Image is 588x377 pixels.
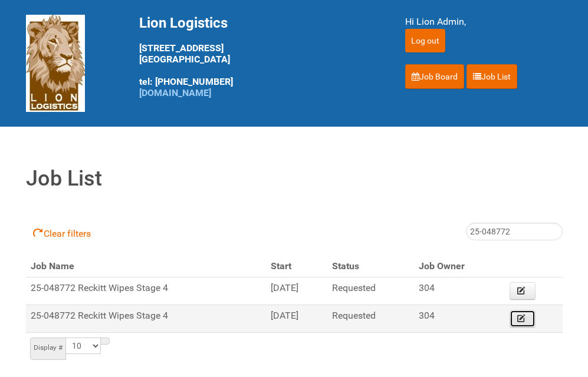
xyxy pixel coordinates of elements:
a: Clear filters [26,224,98,243]
span: Job Owner [419,260,465,272]
small: Display # [34,343,63,352]
a: Job Board [405,64,464,89]
div: Hi Lion Admin, [405,15,563,29]
td: 25-048772 Reckitt Wipes Stage 4 [26,277,267,305]
span: Start [271,260,291,272]
img: Lion Logistics [26,15,85,112]
span: Job Name [31,260,74,272]
td: [DATE] [266,277,327,305]
td: 25-048772 Reckitt Wipes Stage 4 [26,305,267,333]
a: Lion Logistics [26,57,85,68]
input: All [466,223,563,240]
td: 304 [414,277,505,305]
div: [STREET_ADDRESS] [GEOGRAPHIC_DATA] tel: [PHONE_NUMBER] [139,15,376,98]
input: Log out [405,29,445,52]
td: Requested [327,277,414,305]
a: Job List [467,64,517,89]
a: [DOMAIN_NAME] [139,87,211,98]
td: [DATE] [266,305,327,333]
span: Status [332,260,359,272]
td: Requested [327,305,414,333]
h1: Job List [26,163,563,194]
td: 304 [414,305,505,333]
span: Lion Logistics [139,15,228,31]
